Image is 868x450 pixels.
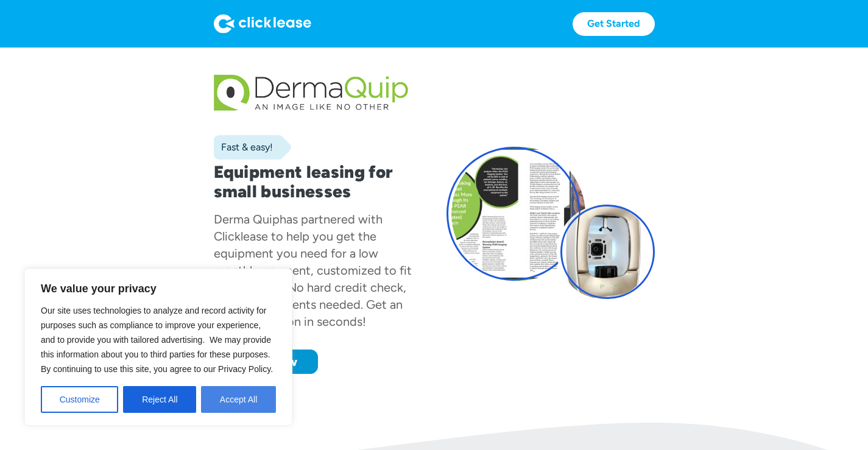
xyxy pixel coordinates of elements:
div: Derma Quip [214,212,280,227]
p: We value your privacy [41,281,276,296]
button: Reject All [123,386,196,413]
button: Accept All [201,386,276,413]
div: Fast & easy! [214,141,273,153]
img: Logo [214,14,311,33]
a: Get Started [573,12,655,36]
div: We value your privacy [24,269,292,426]
div: has partnered with Clicklease to help you get the equipment you need for a low monthly payment, c... [214,212,412,329]
span: Our site uses technologies to analyze and record activity for purposes such as compliance to impr... [41,306,273,374]
button: Customize [41,386,118,413]
h1: Equipment leasing for small businesses [214,162,422,201]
